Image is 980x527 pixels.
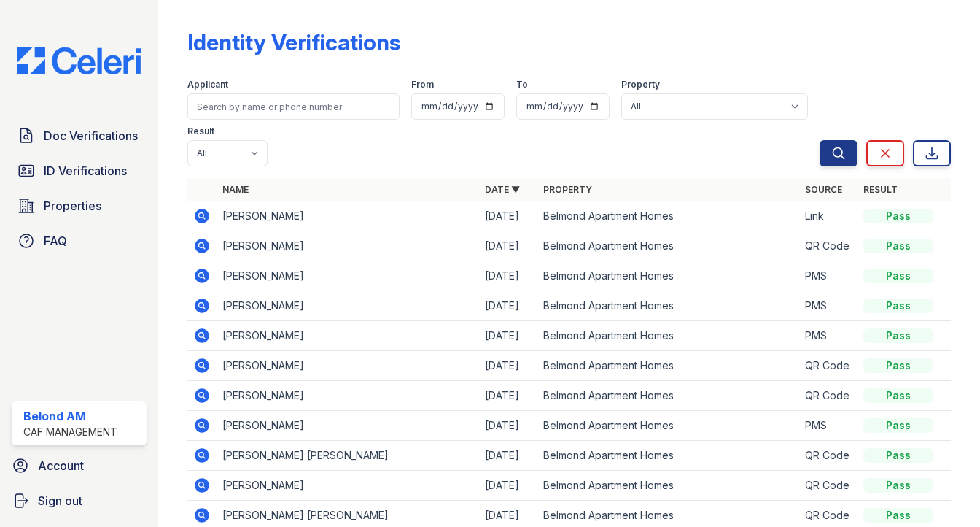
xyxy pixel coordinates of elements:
[863,508,933,523] div: Pass
[222,184,249,195] a: Name
[12,121,147,150] a: Doc Verifications
[485,184,520,195] a: Date ▼
[187,126,214,137] label: Result
[217,441,479,471] td: [PERSON_NAME] [PERSON_NAME]
[799,441,857,471] td: QR Code
[863,388,933,403] div: Pass
[23,425,117,439] div: CAF Management
[479,321,537,351] td: [DATE]
[537,261,800,291] td: Belmond Apartment Homes
[479,231,537,261] td: [DATE]
[12,156,147,185] a: ID Verifications
[217,351,479,381] td: [PERSON_NAME]
[217,471,479,501] td: [PERSON_NAME]
[863,358,933,373] div: Pass
[187,79,228,91] label: Applicant
[537,381,800,411] td: Belmond Apartment Homes
[799,231,857,261] td: QR Code
[187,29,400,55] div: Identity Verifications
[6,47,152,74] img: CE_Logo_Blue-a8612792a0a2168367f1c8372b55b34899dd931a85d93a1a3d3e32e68fde9ad4.png
[6,486,152,515] a: Sign out
[479,261,537,291] td: [DATE]
[799,381,857,411] td: QR Code
[479,471,537,501] td: [DATE]
[479,201,537,231] td: [DATE]
[44,197,101,215] span: Properties
[44,162,127,180] span: ID Verifications
[799,321,857,351] td: PMS
[805,184,842,195] a: Source
[537,471,800,501] td: Belmond Apartment Homes
[217,381,479,411] td: [PERSON_NAME]
[23,407,117,425] div: Belond AM
[863,184,898,195] a: Result
[44,127,138,145] span: Doc Verifications
[12,191,147,220] a: Properties
[543,184,592,195] a: Property
[516,79,528,91] label: To
[44,232,67,250] span: FAQ
[537,231,800,261] td: Belmond Apartment Homes
[799,471,857,501] td: QR Code
[863,209,933,223] div: Pass
[217,291,479,321] td: [PERSON_NAME]
[217,261,479,291] td: [PERSON_NAME]
[799,411,857,441] td: PMS
[799,201,857,231] td: Link
[537,291,800,321] td: Belmond Apartment Homes
[863,448,933,463] div: Pass
[863,418,933,433] div: Pass
[479,351,537,381] td: [DATE]
[537,351,800,381] td: Belmond Apartment Homes
[217,201,479,231] td: [PERSON_NAME]
[217,231,479,261] td: [PERSON_NAME]
[537,201,800,231] td: Belmond Apartment Homes
[863,299,933,313] div: Pass
[537,411,800,441] td: Belmond Apartment Homes
[799,351,857,381] td: QR Code
[217,411,479,441] td: [PERSON_NAME]
[187,93,400,120] input: Search by name or phone number
[621,79,660,91] label: Property
[863,328,933,343] div: Pass
[12,226,147,255] a: FAQ
[479,441,537,471] td: [DATE]
[479,381,537,411] td: [DATE]
[38,492,82,509] span: Sign out
[479,411,537,441] td: [DATE]
[537,441,800,471] td: Belmond Apartment Homes
[537,321,800,351] td: Belmond Apartment Homes
[863,239,933,253] div: Pass
[799,261,857,291] td: PMS
[38,457,84,474] span: Account
[863,478,933,493] div: Pass
[863,269,933,283] div: Pass
[799,291,857,321] td: PMS
[479,291,537,321] td: [DATE]
[6,451,152,480] a: Account
[411,79,434,91] label: From
[217,321,479,351] td: [PERSON_NAME]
